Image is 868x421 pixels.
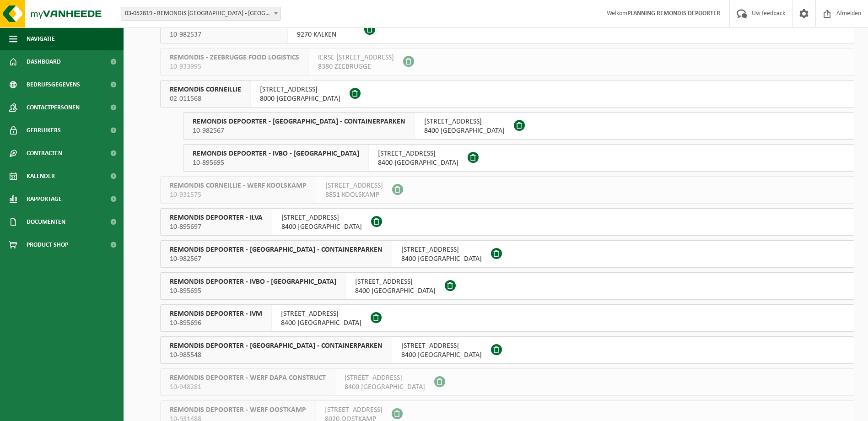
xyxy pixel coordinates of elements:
[401,245,482,254] span: [STREET_ADDRESS]
[401,351,482,360] span: 8400 [GEOGRAPHIC_DATA]
[170,254,383,264] span: 10-982567
[281,213,362,222] span: [STREET_ADDRESS]
[27,142,62,165] span: Contracten
[170,373,326,383] span: REMONDIS DEPOORTER - WERF DAPA CONSTRUCT
[170,190,307,200] span: 10-931575
[170,245,383,254] span: REMONDIS DEPOORTER - [GEOGRAPHIC_DATA] - CONTAINERPARKEN
[27,210,65,233] span: Documenten
[27,188,62,210] span: Rapportage
[170,351,383,360] span: 10-985548
[160,272,854,300] button: REMONDIS DEPOORTER - IVBO - [GEOGRAPHIC_DATA] 10-895695 [STREET_ADDRESS]8400 [GEOGRAPHIC_DATA]
[170,94,241,103] span: 02-011568
[260,85,340,94] span: [STREET_ADDRESS]
[183,144,854,172] button: REMONDIS DEPOORTER - IVBO - [GEOGRAPHIC_DATA] 10-895695 [STREET_ADDRESS]8400 [GEOGRAPHIC_DATA]
[193,117,405,126] span: REMONDIS DEPOORTER - [GEOGRAPHIC_DATA] - CONTAINERPARKEN
[193,149,359,158] span: REMONDIS DEPOORTER - IVBO - [GEOGRAPHIC_DATA]
[318,53,394,62] span: IERSE [STREET_ADDRESS]
[193,126,405,135] span: 10-982567
[170,277,336,286] span: REMONDIS DEPOORTER - IVBO - [GEOGRAPHIC_DATA]
[160,240,854,268] button: REMONDIS DEPOORTER - [GEOGRAPHIC_DATA] - CONTAINERPARKEN 10-982567 [STREET_ADDRESS]8400 [GEOGRAPH...
[160,16,854,43] button: REMONDIS - WERF KOUTERSTRAAT 10-982537 KOUTERSTRAAT 2-49270 KALKEN
[170,85,241,94] span: REMONDIS CORNEILLIE
[355,286,436,296] span: 8400 [GEOGRAPHIC_DATA]
[27,233,68,256] span: Product Shop
[401,341,482,351] span: [STREET_ADDRESS]
[170,318,262,328] span: 10-895696
[325,181,383,190] span: [STREET_ADDRESS]
[170,341,383,351] span: REMONDIS DEPOORTER - [GEOGRAPHIC_DATA] - CONTAINERPARKEN
[378,158,458,167] span: 8400 [GEOGRAPHIC_DATA]
[170,405,306,415] span: REMONDIS DEPOORTER - WERF OOSTKAMP
[170,53,299,62] span: REMONDIS - ZEEBRUGGE FOOD LOGISTICS
[160,336,854,364] button: REMONDIS DEPOORTER - [GEOGRAPHIC_DATA] - CONTAINERPARKEN 10-985548 [STREET_ADDRESS]8400 [GEOGRAPH...
[318,62,394,71] span: 8380 ZEEBRUGGE
[281,318,361,328] span: 8400 [GEOGRAPHIC_DATA]
[27,73,80,96] span: Bedrijfsgegevens
[424,126,505,135] span: 8400 [GEOGRAPHIC_DATA]
[260,94,340,103] span: 8000 [GEOGRAPHIC_DATA]
[170,213,263,222] span: REMONDIS DEPOORTER - ILVA
[160,304,854,332] button: REMONDIS DEPOORTER - IVM 10-895696 [STREET_ADDRESS]8400 [GEOGRAPHIC_DATA]
[325,190,383,200] span: 8851 KOOLSKAMP
[27,50,61,73] span: Dashboard
[345,383,425,392] span: 8400 [GEOGRAPHIC_DATA]
[160,208,854,236] button: REMONDIS DEPOORTER - ILVA 10-895697 [STREET_ADDRESS]8400 [GEOGRAPHIC_DATA]
[355,277,436,286] span: [STREET_ADDRESS]
[193,158,359,167] span: 10-895695
[121,7,281,21] span: 03-052819 - REMONDIS WEST-VLAANDEREN - OOSTENDE
[627,10,720,17] strong: PLANNING REMONDIS DEPOORTER
[27,119,61,142] span: Gebruikers
[170,62,299,71] span: 10-933995
[170,181,307,190] span: REMONDIS CORNEILLIE - WERF KOOLSKAMP
[27,27,55,50] span: Navigatie
[121,7,280,20] span: 03-052819 - REMONDIS WEST-VLAANDEREN - OOSTENDE
[27,165,55,188] span: Kalender
[281,222,362,232] span: 8400 [GEOGRAPHIC_DATA]
[401,254,482,264] span: 8400 [GEOGRAPHIC_DATA]
[170,30,278,39] span: 10-982537
[160,80,854,108] button: REMONDIS CORNEILLIE 02-011568 [STREET_ADDRESS]8000 [GEOGRAPHIC_DATA]
[170,309,262,318] span: REMONDIS DEPOORTER - IVM
[27,96,80,119] span: Contactpersonen
[424,117,505,126] span: [STREET_ADDRESS]
[170,222,263,232] span: 10-895697
[170,383,326,392] span: 10-948281
[297,30,355,39] span: 9270 KALKEN
[281,309,361,318] span: [STREET_ADDRESS]
[170,286,336,296] span: 10-895695
[345,373,425,383] span: [STREET_ADDRESS]
[325,405,383,415] span: [STREET_ADDRESS]
[378,149,458,158] span: [STREET_ADDRESS]
[183,112,854,140] button: REMONDIS DEPOORTER - [GEOGRAPHIC_DATA] - CONTAINERPARKEN 10-982567 [STREET_ADDRESS]8400 [GEOGRAPH...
